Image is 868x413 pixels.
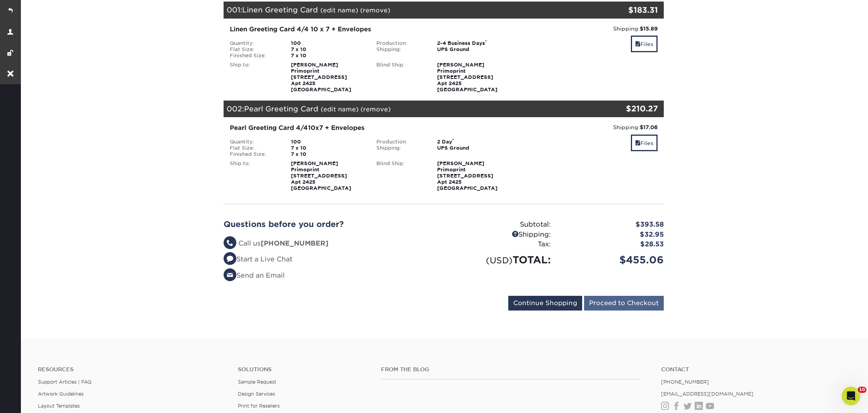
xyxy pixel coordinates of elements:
input: Continue Shopping [508,296,582,311]
a: (remove) [361,106,391,113]
iframe: Intercom live chat [842,387,860,405]
div: Production: [371,139,432,145]
div: Quantity: [224,139,285,145]
div: Flat Size: [224,46,285,53]
strong: [PERSON_NAME] Primoprint [STREET_ADDRESS] Apt 2425 [GEOGRAPHIC_DATA] [291,62,351,92]
div: UPS Ground [431,145,517,151]
div: 7 x 10 [285,46,371,53]
strong: [PERSON_NAME] Primoprint [STREET_ADDRESS] Apt 2425 [GEOGRAPHIC_DATA] [437,160,497,191]
a: Contact [661,366,849,373]
div: Pearl Greeting Card 4/410x7 + Envelopes [230,123,511,133]
div: Shipping: [523,123,658,131]
a: (edit name) [320,7,358,14]
div: Blind Ship: [371,62,432,93]
div: 7 x 10 [285,151,371,157]
div: $32.95 [557,230,670,240]
a: Sample Request [238,379,276,385]
div: Shipping: [523,25,658,32]
div: 7 x 10 [285,145,371,151]
a: Artwork Guidelines [38,391,84,397]
div: 100 [285,40,371,46]
a: Layout Templates [38,403,80,409]
strong: $15.89 [640,26,658,32]
div: Production: [371,40,432,46]
li: Call us [224,239,438,249]
span: files [635,41,641,47]
div: $393.58 [557,220,670,230]
a: Send an Email [224,271,285,279]
div: 7 x 10 [285,53,371,59]
a: Print for Resellers [238,403,280,409]
span: Linen Greeting Card [242,5,318,14]
div: Ship to: [224,160,285,191]
div: Ship to: [224,62,285,93]
div: Finished Size: [224,151,285,157]
span: Pearl Greeting Card [244,104,318,113]
div: 002: [224,101,590,118]
div: Shipping: [444,230,557,240]
div: Finished Size: [224,53,285,59]
a: Support Articles | FAQ [38,379,92,385]
strong: $17.06 [640,124,658,130]
div: Subtotal: [444,220,557,230]
a: (edit name) [321,106,359,113]
strong: [PERSON_NAME] Primoprint [STREET_ADDRESS] Apt 2425 [GEOGRAPHIC_DATA] [291,160,351,191]
div: Flat Size: [224,145,285,151]
a: Design Services [238,391,275,397]
div: Tax: [444,239,557,249]
span: 10 [858,387,866,393]
div: UPS Ground [431,46,517,53]
div: $455.06 [557,253,670,267]
small: (USD) [486,255,513,265]
a: [EMAIL_ADDRESS][DOMAIN_NAME] [661,391,754,397]
span: files [635,140,641,146]
a: Files [631,36,658,52]
div: $28.53 [557,239,670,249]
strong: [PHONE_NUMBER] [261,239,328,247]
h4: From the Blog [381,366,640,373]
div: Blind Ship: [371,160,432,191]
div: 2 Day [431,139,517,145]
div: TOTAL: [444,253,557,267]
div: Linen Greeting Card 4/4 10 x 7 + Envelopes [230,25,511,34]
a: [PHONE_NUMBER] [661,379,709,385]
div: $183.31 [590,4,658,16]
div: Shipping: [371,46,432,53]
a: Start a Live Chat [224,255,292,263]
div: 100 [285,139,371,145]
strong: [PERSON_NAME] Primoprint [STREET_ADDRESS] Apt 2425 [GEOGRAPHIC_DATA] [437,62,497,92]
input: Proceed to Checkout [584,296,664,311]
div: Shipping: [371,145,432,151]
div: Quantity: [224,40,285,46]
h2: Questions before you order? [224,220,438,229]
h4: Resources [38,366,226,373]
div: $210.27 [590,103,658,114]
a: (remove) [360,7,390,14]
div: 2-4 Business Days [431,40,517,46]
h4: Solutions [238,366,369,373]
div: 001: [224,2,590,19]
a: Files [631,135,658,151]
